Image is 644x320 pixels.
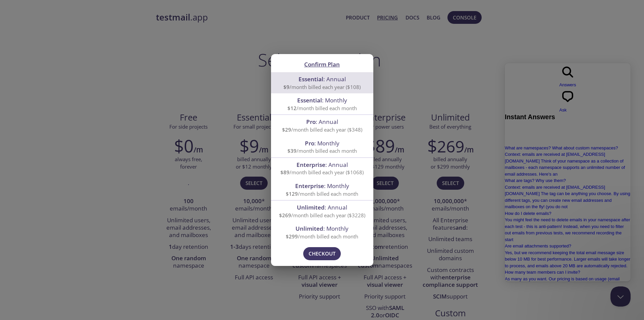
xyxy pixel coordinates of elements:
[297,203,347,211] span: : Annual
[297,96,347,104] span: : Monthly
[271,72,373,93] div: Essential: Annual$9/month billed each year ($108)
[296,225,323,232] span: Unlimited
[271,200,373,222] div: Unlimited: Annual$269/month billed each year ($3228)
[303,247,341,260] button: Checkout
[271,136,373,157] div: Pro: Monthly$39/month billed each month
[271,179,373,200] div: Enterprise: Monthly$129/month billed each month
[297,161,325,169] span: Enterprise
[280,169,364,176] span: /month billed each year ($1068)
[297,203,325,211] span: Unlimited
[271,158,373,179] div: Enterprise: Annual$89/month billed each year ($1068)
[55,38,71,43] span: chat-square
[286,233,298,240] span: $299
[279,212,365,219] span: /month billed each year ($3228)
[299,75,346,83] span: : Annual
[271,72,373,243] ul: confirm plan selection
[305,139,314,147] span: Pro
[283,84,289,90] span: $9
[283,84,361,90] span: /month billed each year ($108)
[55,44,62,49] span: Ask
[305,139,339,147] span: : Monthly
[306,118,316,126] span: Pro
[286,190,358,197] span: /month billed each month
[287,147,297,154] span: $39
[287,147,357,154] span: /month billed each month
[282,126,291,133] span: $29
[286,190,298,197] span: $129
[297,161,348,169] span: : Annual
[271,93,373,115] div: Essential: Monthly$12/month billed each month
[55,13,71,18] span: search-medium
[295,182,349,190] span: : Monthly
[55,19,71,24] span: Answers
[296,225,348,232] span: : Monthly
[280,169,289,176] span: $89
[306,118,338,126] span: : Annual
[271,222,373,243] div: Unlimited: Monthly$299/month billed each month
[282,126,362,133] span: /month billed each year ($348)
[286,233,358,240] span: /month billed each month
[271,115,373,136] div: Pro: Annual$29/month billed each year ($348)
[287,105,357,111] span: /month billed each month
[299,75,323,83] span: Essential
[304,60,340,68] span: Confirm Plan
[309,249,335,258] span: Checkout
[287,105,297,111] span: $12
[295,182,324,190] span: Enterprise
[279,212,291,219] span: $269
[297,96,322,104] span: Essential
